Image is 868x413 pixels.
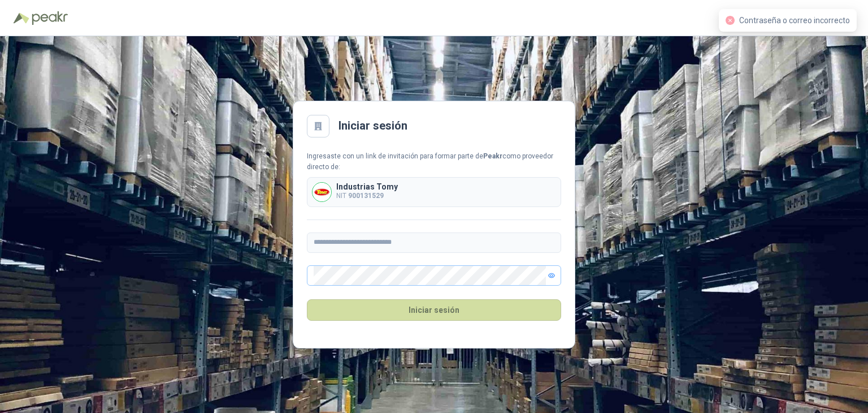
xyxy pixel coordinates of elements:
[336,183,398,191] p: Industrias Tomy
[32,11,68,25] img: Peakr
[548,272,555,279] span: eye
[336,191,398,201] p: NIT
[739,16,850,25] span: Contraseña o correo incorrecto
[483,152,502,160] b: Peakr
[307,151,561,173] div: Ingresaste con un link de invitación para formar parte de como proveedor directo de:
[313,183,331,201] img: Company Logo
[14,12,29,24] img: Logo
[338,117,407,135] h2: Iniciar sesión
[348,192,384,200] b: 900131529
[726,16,735,25] span: close-circle
[307,299,561,321] button: Iniciar sesión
